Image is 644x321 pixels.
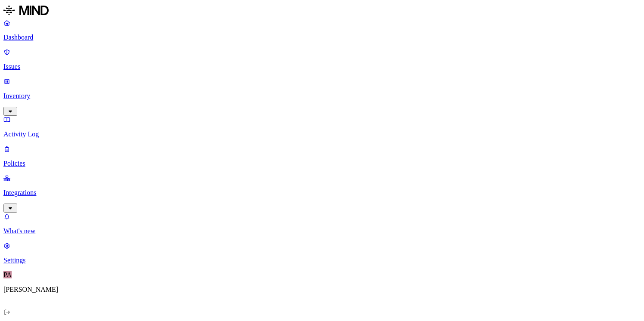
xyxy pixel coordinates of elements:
a: What's new [3,213,641,235]
a: MIND [3,3,641,19]
a: Inventory [3,77,641,114]
a: Settings [3,242,641,264]
a: Activity Log [3,116,641,138]
p: Integrations [3,189,641,197]
p: Dashboard [3,34,641,41]
p: Settings [3,256,641,264]
span: PA [3,271,12,278]
p: Policies [3,160,641,167]
a: Dashboard [3,19,641,41]
a: Policies [3,145,641,167]
p: Activity Log [3,130,641,138]
a: Integrations [3,174,641,211]
img: MIND [3,3,49,17]
p: Issues [3,63,641,71]
a: Issues [3,48,641,71]
p: What's new [3,227,641,235]
p: Inventory [3,92,641,100]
